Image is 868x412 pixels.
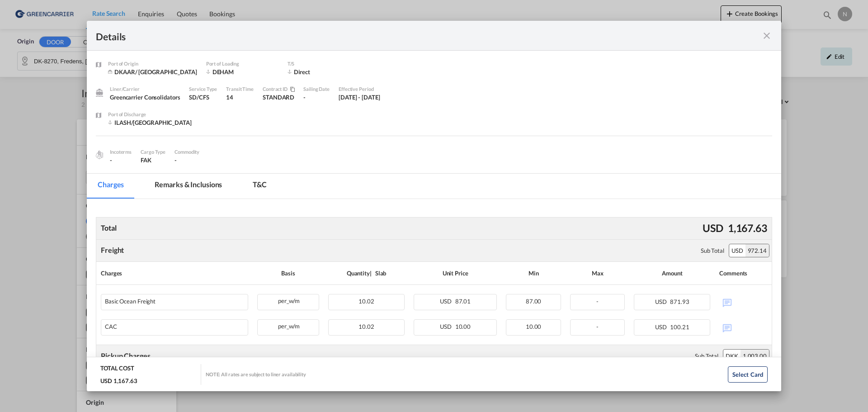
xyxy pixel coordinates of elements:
[242,174,278,199] md-tab-item: T&C
[726,218,769,237] div: 1,167.63
[670,323,689,331] span: 100.21
[108,118,192,127] div: ILASH/Ashdod
[719,294,767,310] div: No Comments Available
[339,93,380,101] div: 1 Aug 2025 - 31 Aug 2025
[655,298,669,305] span: USD
[226,85,254,93] div: Transit Time
[288,87,294,92] md-icon: icon-content-copy
[105,323,117,330] div: CAC
[257,266,319,280] div: Basis
[303,85,330,93] div: Sailing Date
[175,156,177,164] span: -
[761,30,772,41] md-icon: icon-close fg-AAA8AD m-0 cursor
[728,366,768,383] button: Select Card
[440,323,454,330] span: USD
[596,298,599,305] span: -
[455,323,471,330] span: 10.00
[263,85,294,93] div: Contract / Rate Agreement / Tariff / Spot Pricing Reference Number
[100,377,137,385] div: USD 1,167.63
[94,150,104,160] img: cargo.png
[455,298,471,305] span: 87.01
[695,352,718,360] div: Sub Total
[206,68,278,76] div: DEHAM
[96,30,704,41] div: Details
[526,298,542,305] span: 87.00
[189,85,217,93] div: Service Type
[258,294,319,306] div: per_w/m
[526,323,542,330] span: 10.00
[144,174,233,199] md-tab-item: Remarks & Inclusions
[715,262,772,285] th: Comments
[359,323,374,330] span: 10.02
[99,221,119,235] div: Total
[303,93,330,101] div: -
[110,148,132,156] div: Incoterms
[101,266,248,280] div: Charges
[288,68,360,76] div: Direct
[328,266,405,280] div: Quantity | Slab
[339,85,380,93] div: Effective Period
[226,93,254,101] div: 14
[596,323,599,330] span: -
[141,148,165,156] div: Cargo Type
[263,85,303,110] div: STANDARD
[701,246,724,255] div: Sub Total
[258,320,319,331] div: per_w/m
[700,218,726,237] div: USD
[141,156,165,164] div: FAK
[100,364,134,377] div: TOTAL COST
[670,298,689,305] span: 871.93
[87,174,287,199] md-pagination-wrapper: Use the left and right arrow keys to navigate between tabs
[745,244,769,257] div: 972.14
[288,60,360,68] div: T/S
[108,60,197,68] div: Port of Origin
[206,371,306,378] div: NOTE: All rates are subject to liner availability
[110,93,180,101] div: Greencarrier Consolidators
[655,323,669,331] span: USD
[105,298,156,305] div: Basic Ocean Freight
[175,148,199,156] div: Commodity
[108,110,192,118] div: Port of Discharge
[414,266,497,280] div: Unit Price
[263,93,294,101] div: STANDARD
[729,244,745,257] div: USD
[87,174,135,199] md-tab-item: Charges
[110,156,132,164] div: -
[723,350,741,362] div: DKK
[570,266,625,280] div: Max
[101,245,124,255] div: Freight
[719,319,767,335] div: No Comments Available
[359,298,374,305] span: 10.02
[87,21,781,392] md-dialog: Pickup Door ...
[110,85,180,93] div: Liner/Carrier
[634,266,710,280] div: Amount
[506,266,561,280] div: Min
[108,68,197,76] div: DKAAR/ Aarhus
[189,94,209,101] span: SD/CFS
[440,298,454,305] span: USD
[101,351,151,361] div: Pickup Charges
[741,350,769,362] div: 1,003.00
[206,60,278,68] div: Port of Loading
